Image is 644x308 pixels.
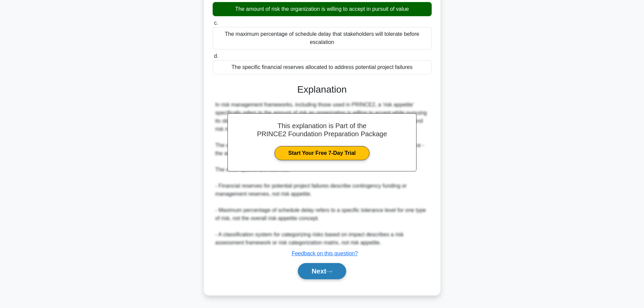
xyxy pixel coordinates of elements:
[292,251,358,256] a: Feedback on this question?
[298,263,346,279] button: Next
[213,60,432,74] div: The specific financial reserves allocated to address potential project failures
[275,146,369,160] a: Start Your Free 7-Day Trial
[214,53,218,59] span: d.
[214,20,218,26] span: c.
[213,2,432,16] div: The amount of risk the organization is willing to accept in pursuit of value
[213,27,432,49] div: The maximum percentage of schedule delay that stakeholders will tolerate before escalation
[215,101,429,247] div: In risk management frameworks, including those used in PRINCE2, a 'risk appetite' specifically re...
[217,84,428,95] h3: Explanation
